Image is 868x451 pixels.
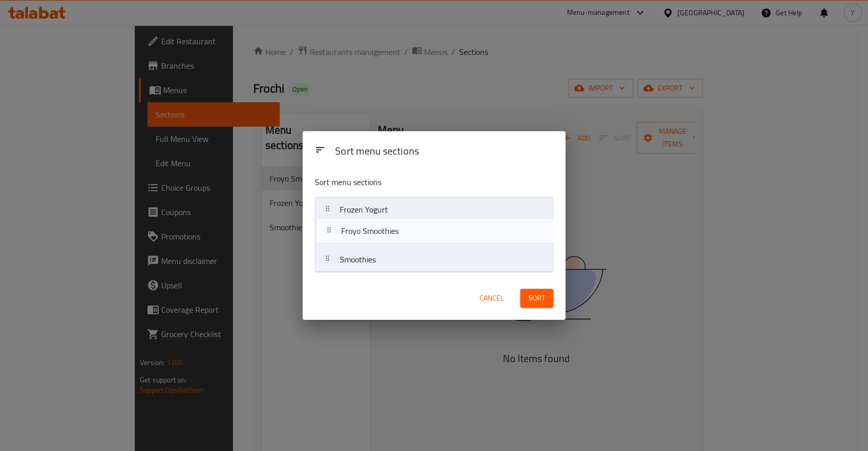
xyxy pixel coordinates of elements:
[520,289,553,308] button: Sort
[475,289,508,308] button: Cancel
[480,292,504,305] span: Cancel
[315,176,504,189] p: Sort menu sections
[331,140,557,163] div: Sort menu sections
[528,292,545,305] span: Sort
